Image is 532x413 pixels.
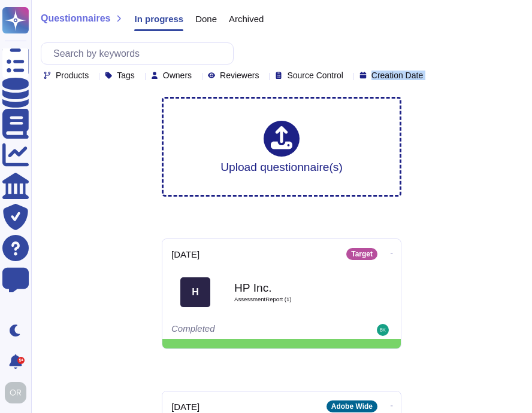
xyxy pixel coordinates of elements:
[377,324,389,336] img: user
[346,248,377,260] div: Target
[371,71,423,79] span: Creation Date
[134,14,183,23] span: In progress
[220,121,343,173] div: Upload questionnaire(s)
[220,71,259,79] span: Reviewers
[234,282,354,293] b: HP Inc.
[180,277,210,307] div: H
[41,14,110,23] span: Questionnaires
[5,382,26,403] img: user
[234,296,354,302] span: AssessmentReport (1)
[171,250,199,259] span: [DATE]
[287,71,343,79] span: Source Control
[56,71,89,79] span: Products
[2,380,35,406] button: user
[171,324,318,336] div: Completed
[117,71,135,79] span: Tags
[47,43,233,64] input: Search by keywords
[327,400,377,412] div: Adobe Wide
[17,357,25,364] div: 9+
[229,14,264,23] span: Archived
[195,14,217,23] span: Done
[171,402,199,411] span: [DATE]
[163,71,192,79] span: Owners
